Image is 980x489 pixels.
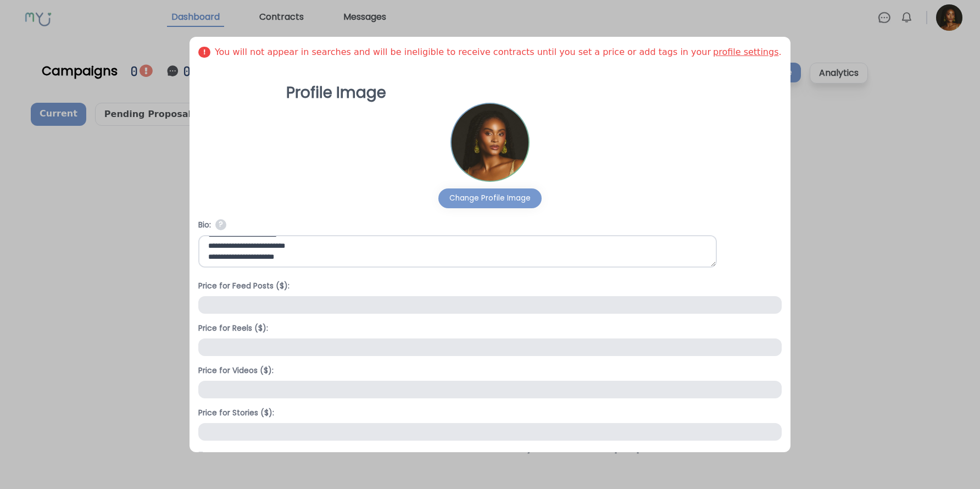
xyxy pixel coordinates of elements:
span: You will not appear in searches and will be ineligible to receive contracts until you set a price... [215,46,782,59]
h3: Profile Image [286,83,693,103]
a: profile settings [713,47,778,57]
h4: Price for Feed Posts ($): [198,280,781,292]
div: Change Profile Image [449,193,531,204]
h4: Tags: [198,449,781,461]
img: Profile [452,104,528,181]
button: Change Profile Image [438,188,542,208]
span: Tell potential clients about yourself! Who are you as a creator or an influencer? What causes mot... [215,219,226,230]
h4: Bio: [198,219,781,231]
span: ! [198,47,210,58]
h4: Price for Videos ($): [198,365,781,376]
h4: Price for Stories ($): [198,407,781,419]
h4: Price for Reels ($): [198,323,781,334]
